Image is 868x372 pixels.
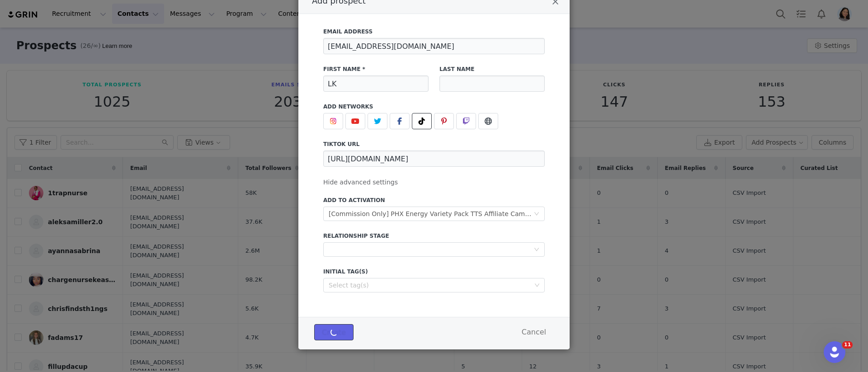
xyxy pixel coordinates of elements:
[329,207,533,221] div: [Commission Only] PHX Energy Variety Pack TTS Affiliate Campaign
[323,28,545,36] label: Email Address
[323,140,545,148] label: tiktok URL
[439,65,545,73] label: Last Name
[329,281,531,290] div: Select tag(s)
[323,179,398,186] span: Hide advanced settings
[323,103,545,111] label: Add Networks
[330,118,337,125] img: instagram.svg
[323,268,545,276] label: Initial Tag(s)
[323,151,545,167] input: https://www.tiktok.com/@username
[323,65,429,73] label: First Name *
[842,341,853,348] span: 11
[323,232,545,240] label: Relationship Stage
[824,341,845,363] iframe: Intercom live chat
[534,283,540,289] i: icon: down
[323,196,545,204] label: Add to Activation
[514,324,554,340] button: Cancel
